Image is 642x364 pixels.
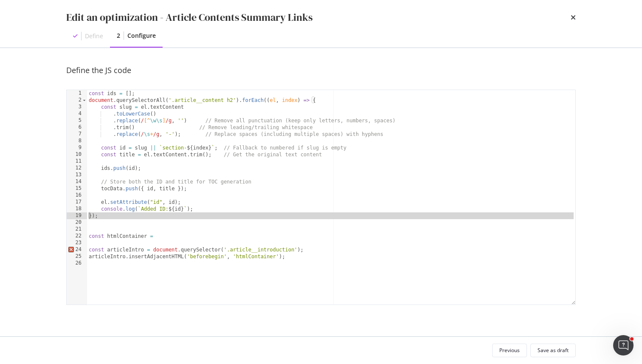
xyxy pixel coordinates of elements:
[82,97,87,104] span: Toggle code folding, rows 2 through 19
[67,138,87,144] div: 8
[67,97,87,104] div: 2
[67,90,87,97] div: 1
[67,151,87,158] div: 10
[67,246,74,253] span: Error, read annotations row 24
[67,192,87,199] div: 16
[67,246,87,253] div: 24
[67,178,87,185] div: 14
[530,344,576,357] button: Save as draft
[613,335,634,356] iframe: Intercom live chat
[67,199,87,206] div: 17
[67,158,87,165] div: 11
[67,260,87,267] div: 26
[67,240,87,246] div: 23
[67,226,87,233] div: 21
[67,117,87,124] div: 5
[538,347,569,354] div: Save as draft
[67,144,87,151] div: 9
[66,65,576,76] div: Define the JS code
[492,344,527,357] button: Previous
[67,233,87,240] div: 22
[127,31,156,40] div: Configure
[571,10,576,25] div: times
[67,165,87,172] div: 12
[67,185,87,192] div: 15
[67,124,87,131] div: 6
[67,131,87,138] div: 7
[67,212,87,219] div: 19
[67,110,87,117] div: 4
[85,32,103,40] div: Define
[67,206,87,212] div: 18
[67,104,87,110] div: 3
[499,347,520,354] div: Previous
[67,172,87,178] div: 13
[67,253,87,260] div: 25
[117,31,120,40] div: 2
[67,219,87,226] div: 20
[66,10,313,25] div: Edit an optimization - Article Contents Summary Links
